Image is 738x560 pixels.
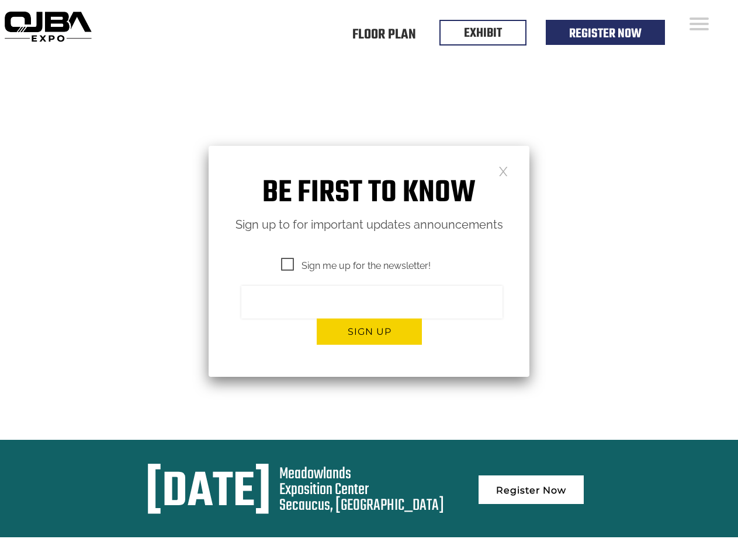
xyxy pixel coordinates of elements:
h1: Be first to know [209,175,529,212]
a: Register Now [479,475,584,504]
div: [DATE] [145,466,271,520]
button: Sign up [317,318,422,345]
div: Meadowlands Exposition Center Secaucus, [GEOGRAPHIC_DATA] [279,466,444,513]
span: Sign me up for the newsletter! [281,258,431,273]
p: Sign up to for important updates announcements [209,215,529,235]
a: Register Now [569,24,642,44]
a: EXHIBIT [464,23,502,43]
a: Close [498,166,508,176]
